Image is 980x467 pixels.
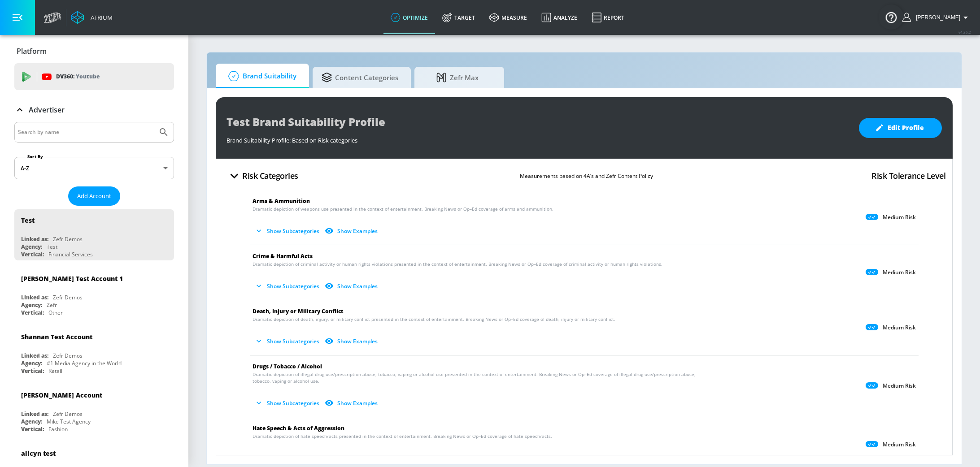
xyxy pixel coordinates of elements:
button: Show Examples [323,451,381,466]
div: Zefr [47,301,57,309]
div: DV360: Youtube [14,63,174,90]
a: Atrium [71,11,113,24]
div: Linked as: [21,235,48,243]
div: Linked as: [21,410,48,418]
div: Atrium [87,13,113,22]
button: Show Subcategories [253,224,323,238]
div: TestLinked as:Zefr DemosAgency:TestVertical:Financial Services [14,209,174,260]
div: Test [21,216,35,225]
div: Brand Suitability Profile: Based on Risk categories [226,132,850,144]
div: Test [47,243,57,251]
div: Zefr Demos [53,352,83,359]
div: Vertical: [21,251,44,258]
button: Show Subcategories [253,334,323,349]
div: Retail [48,367,62,375]
button: Show Examples [323,396,381,411]
span: Zefr Max [423,67,492,88]
div: Financial Services [48,251,93,258]
div: [PERSON_NAME] Account [21,391,102,399]
span: Drugs / Tobacco / Alcohol [253,363,322,370]
div: Zefr Demos [53,235,83,243]
button: Risk Categories [223,165,302,186]
button: Edit Profile [859,118,942,138]
div: Agency: [21,418,42,425]
div: Shannan Test AccountLinked as:Zefr DemosAgency:#1 Media Agency in the WorldVertical:Retail [14,326,174,377]
button: Open Resource Center [879,4,904,30]
span: Dramatic depiction of death, injury, or military conflict presented in the context of entertainme... [253,316,615,323]
div: Linked as: [21,352,48,359]
button: Show Examples [323,279,381,294]
span: Dramatic depiction of criminal activity or human rights violations presented in the context of en... [253,261,662,268]
div: Fashion [48,425,68,433]
div: alicyn test [21,449,56,458]
button: [PERSON_NAME] [902,12,971,23]
span: Crime & Harmful Acts [253,252,313,260]
div: Vertical: [21,367,44,375]
button: Show Subcategories [253,396,323,411]
div: [PERSON_NAME] Test Account 1Linked as:Zefr DemosAgency:ZefrVertical:Other [14,268,174,319]
div: Linked as: [21,294,48,301]
div: #1 Media Agency in the World [47,359,122,367]
span: login as: stephanie.wolklin@zefr.com [912,14,960,21]
button: Show Examples [323,224,381,238]
div: Platform [14,39,174,64]
p: DV360: [56,72,100,82]
div: Agency: [21,301,42,309]
span: Dramatic depiction of hate speech/acts presented in the context of entertainment. Breaking News o... [253,433,552,440]
span: Arms & Ammunition [253,197,310,205]
div: Zefr Demos [53,294,83,301]
span: Dramatic depiction of weapons use presented in the context of entertainment. Breaking News or Op–... [253,206,553,212]
div: Shannan Test Account [21,333,92,341]
div: Agency: [21,243,42,251]
p: Youtube [76,72,100,81]
span: v 4.25.2 [958,30,971,35]
span: Edit Profile [877,122,924,134]
a: Target [435,1,482,34]
label: Sort By [26,154,45,160]
div: [PERSON_NAME] AccountLinked as:Zefr DemosAgency:Mike Test AgencyVertical:Fashion [14,384,174,435]
span: Brand Suitability [225,65,296,87]
p: Measurements based on 4A’s and Zefr Content Policy [520,171,653,181]
div: Vertical: [21,425,44,433]
button: Show Subcategories [253,451,323,466]
h4: Risk Categories [242,169,298,182]
span: Content Categories [322,67,398,88]
a: Report [584,1,632,34]
a: Analyze [534,1,584,34]
input: Search by name [18,126,154,138]
span: Death, Injury or Military Conflict [253,307,344,315]
p: Platform [17,46,47,56]
a: measure [482,1,534,34]
a: optimize [383,1,435,34]
button: Show Examples [323,334,381,349]
p: Medium Risk [883,324,916,331]
p: Medium Risk [883,214,916,221]
button: Add Account [68,186,120,206]
div: Mike Test Agency [47,418,91,425]
div: [PERSON_NAME] Test Account 1 [21,274,123,283]
div: A-Z [14,157,174,179]
div: Other [48,309,63,316]
span: Add Account [77,191,111,201]
p: Advertiser [29,105,65,115]
button: Show Subcategories [253,279,323,294]
div: Advertiser [14,97,174,122]
span: Hate Speech & Acts of Aggression [253,424,344,432]
h4: Risk Tolerance Level [871,169,945,182]
div: Vertical: [21,309,44,316]
div: Agency: [21,359,42,367]
div: Zefr Demos [53,410,83,418]
span: Dramatic depiction of illegal drug use/prescription abuse, tobacco, vaping or alcohol use present... [253,371,707,385]
p: Medium Risk [883,382,916,389]
p: Medium Risk [883,269,916,276]
p: Medium Risk [883,441,916,448]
